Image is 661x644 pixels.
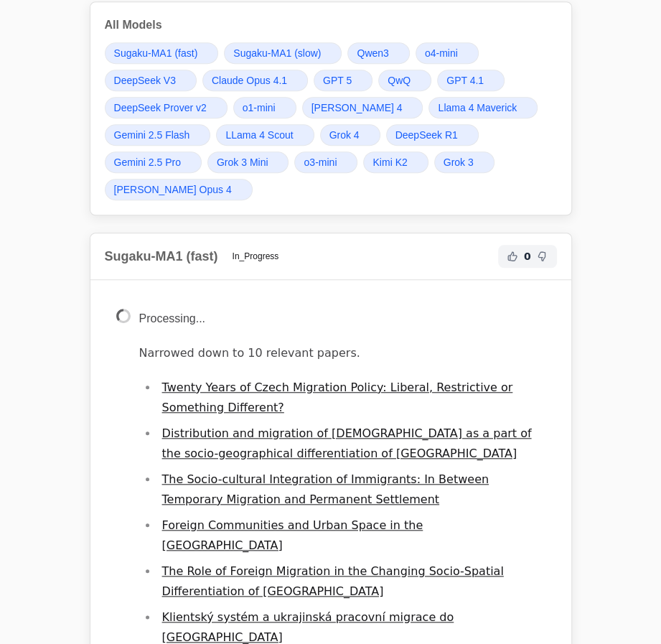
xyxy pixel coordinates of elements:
span: Grok 4 [329,128,360,142]
a: Grok 4 [320,124,380,146]
span: Sugaku-MA1 (slow) [233,46,321,60]
a: Sugaku-MA1 (slow) [224,42,342,64]
a: Claude Opus 4.1 [202,70,308,91]
a: [PERSON_NAME] Opus 4 [105,179,253,200]
a: Gemini 2.5 Flash [105,124,211,146]
a: DeepSeek V3 [105,70,197,91]
span: LLama 4 Scout [225,128,293,142]
a: Grok 3 [434,151,494,173]
span: Sugaku-MA1 (fast) [114,46,198,60]
span: Processing... [139,312,205,325]
span: o4-mini [425,46,458,60]
a: GPT 5 [314,70,372,91]
a: o4-mini [416,42,479,64]
h2: Sugaku-MA1 (fast) [105,246,218,266]
a: The Socio-cultural Integration of Immigrants: In Between Temporary Migration and Permanent Settle... [162,472,489,506]
a: o1-mini [233,97,296,118]
a: Klientský systém a ukrajinská pracovní migrace do [GEOGRAPHIC_DATA] [162,610,454,644]
a: DeepSeek Prover v2 [105,97,228,118]
a: QwQ [378,70,431,91]
span: In_Progress [224,248,288,265]
a: DeepSeek R1 [386,124,479,146]
a: LLama 4 Scout [216,124,314,146]
span: [PERSON_NAME] 4 [311,101,403,115]
a: Llama 4 Maverick [428,97,538,118]
span: Qwen3 [357,46,388,60]
a: Kimi K2 [363,151,428,173]
a: [PERSON_NAME] 4 [302,97,423,118]
span: [PERSON_NAME] Opus 4 [114,182,232,197]
a: Sugaku-MA1 (fast) [105,42,219,64]
a: The Role of Foreign Migration in the Changing Socio-Spatial Differentiation of [GEOGRAPHIC_DATA] [162,564,504,598]
span: Gemini 2.5 Flash [114,128,190,142]
a: GPT 4.1 [437,70,505,91]
span: Grok 3 [444,155,474,169]
span: o3-mini [304,155,337,169]
span: Kimi K2 [372,155,407,169]
span: DeepSeek V3 [114,73,176,88]
a: Grok 3 Mini [207,151,289,173]
p: Narrowed down to 10 relevant papers. [139,343,545,363]
a: Distribution and migration of [DEMOGRAPHIC_DATA] as a part of the socio-geographical differentiat... [162,426,532,460]
button: Helpful [504,248,521,265]
span: Claude Opus 4.1 [212,73,287,88]
span: GPT 4.1 [446,73,484,88]
a: Gemini 2.5 Pro [105,151,202,173]
span: Gemini 2.5 Pro [114,155,181,169]
a: Qwen3 [347,42,409,64]
span: 0 [524,249,531,263]
span: QwQ [388,73,411,88]
span: Grok 3 Mini [217,155,268,169]
h3: All Models [105,17,557,34]
span: o1-mini [243,101,276,115]
span: Llama 4 Maverick [438,101,517,115]
span: GPT 5 [323,73,352,88]
button: Not Helpful [534,248,551,265]
span: DeepSeek Prover v2 [114,101,207,115]
span: DeepSeek R1 [395,128,458,142]
a: Twenty Years of Czech Migration Policy: Liberal, Restrictive or Something Different? [162,381,513,414]
a: o3-mini [294,151,357,173]
a: Foreign Communities and Urban Space in the [GEOGRAPHIC_DATA] [162,518,423,552]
